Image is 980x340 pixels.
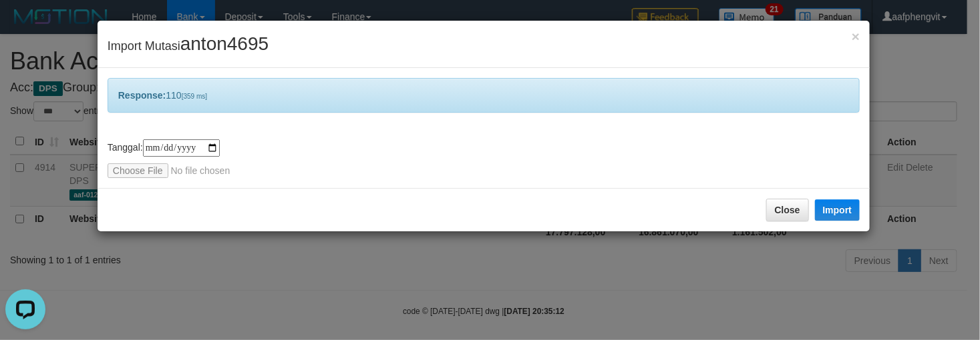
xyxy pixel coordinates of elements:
[108,139,860,178] div: Tanggal:
[852,29,860,43] button: Close
[108,39,269,53] span: Import Mutasi
[815,199,860,221] button: Import
[766,199,809,221] button: Close
[852,29,860,44] span: ×
[180,33,269,54] span: anton4695
[5,5,45,45] button: Open LiveChat chat widget
[108,78,860,113] div: 110
[182,93,207,100] span: [359 ms]
[118,90,166,101] b: Response:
